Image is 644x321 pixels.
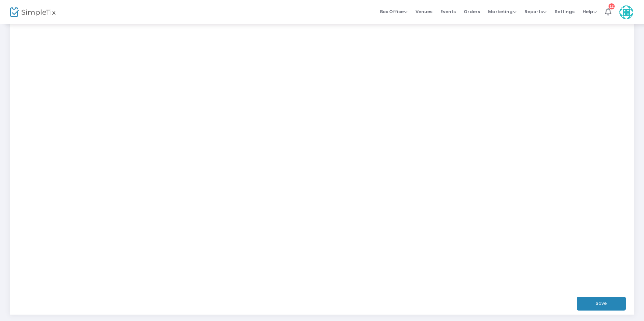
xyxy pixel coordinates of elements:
span: Box Office [380,8,407,15]
iframe: seating chart [10,23,634,292]
span: Venues [415,3,432,20]
span: Settings [555,3,574,20]
span: Reports [525,8,546,15]
span: Marketing [488,8,516,15]
span: Events [440,3,456,20]
span: Help [583,8,597,15]
div: 12 [609,3,615,9]
button: Save [577,297,626,311]
span: Orders [464,3,480,20]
